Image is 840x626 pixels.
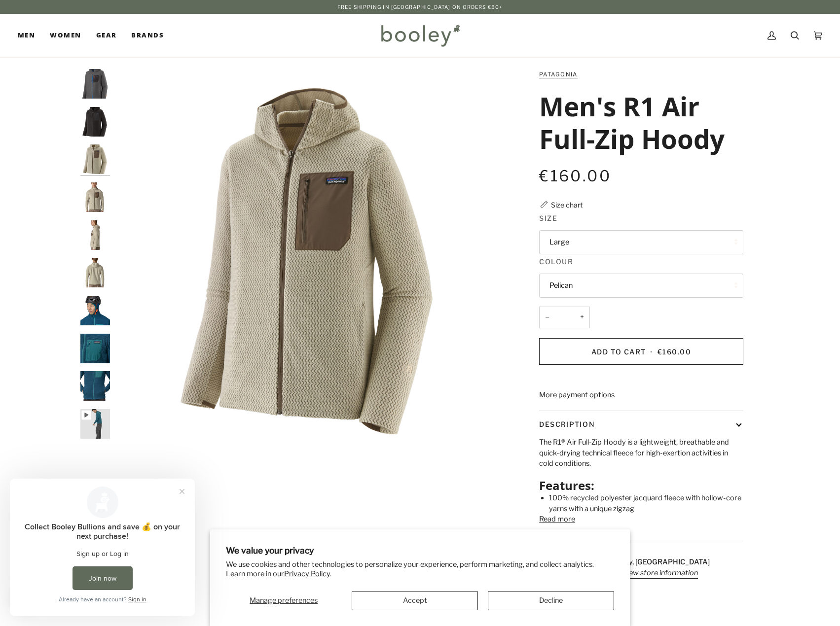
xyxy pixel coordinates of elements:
img: Patagonia Men's R1 Air Full-Zip Hoody - Booley Galway [80,371,110,401]
img: Patagonia Men's R1 Air Full-Zip Hoody - Booley Galway [80,296,110,325]
p: We use cookies and other technologies to personalize your experience, perform marketing, and coll... [226,560,615,579]
a: Women [42,14,88,57]
a: Patagonia [539,71,577,78]
button: − [539,307,555,329]
span: €160.00 [539,167,611,185]
button: View store information [622,568,698,579]
img: Patagonia Men's R1 Air Full-Zip Hoody Forge Grey - Booley Galway [80,69,110,99]
img: Patagonia Men's R1 Air Full-Zip Hoody Vessel Blue - Booley Galway [80,409,110,439]
span: Gear [96,31,117,40]
button: Read more [539,514,575,525]
div: Size chart [551,200,583,210]
button: Manage preferences [226,591,342,610]
div: Patagonia Men's R1 Air Full-Zip Hoody Pelican - Booley Galway [115,69,505,459]
a: Gear [89,14,124,57]
img: Patagonia Men's R1 Air Full-Zip Hoody - Booley Galway [80,334,110,363]
span: Brands [131,31,164,40]
strong: Booley, [GEOGRAPHIC_DATA] [609,557,710,566]
button: Large [539,230,743,254]
button: + [574,307,590,329]
button: Pelican [539,274,743,298]
img: Patagonia Men's R1 Air Full-Zip Hoody Black - Booley Galway [80,107,110,137]
span: Women [50,31,81,40]
a: More payment options [539,390,743,401]
span: €160.00 [657,348,692,356]
h2: We value your privacy [226,545,615,556]
img: Patagonia Men's R1 Air Full-Zip Hoody Pelican - Booley Galway [80,220,110,250]
h1: Men's R1 Air Full-Zip Hoody [539,90,736,155]
button: Add to Cart • €160.00 [539,338,743,365]
a: Brands [124,14,171,57]
img: Patagonia Men&#39;s R1 Air Full-Zip Hoody Pelican - Booley Galway [115,69,505,459]
span: Add to Cart [591,348,646,356]
span: • [648,348,655,356]
span: Colour [539,256,573,267]
p: The R1® Air Full-Zip Hoody is a lightweight, breathable and quick-drying technical fleece for hig... [539,437,743,469]
h2: Features: [539,478,743,493]
a: Men [18,14,42,57]
span: Size [539,213,557,223]
a: Privacy Policy. [284,569,331,578]
button: Decline [488,591,614,610]
p: Free Shipping in [GEOGRAPHIC_DATA] on Orders €50+ [337,3,503,11]
li: 100% recycled polyester jacquard fleece with hollow-core yarns with a unique zigzag [549,493,743,514]
img: Patagonia Men's R1 Air Full-Zip Hoody Pelican - Booley Galway [80,258,110,287]
img: Booley [377,21,463,50]
iframe: Loyalty program pop-up with offers and actions [10,479,195,616]
input: Quantity [539,307,590,329]
button: Accept [352,591,478,610]
span: Men [18,31,35,40]
img: Patagonia Men's R1 Air Full-Zip Hoody Pelican - Booley Galway [80,182,110,212]
span: Manage preferences [250,596,318,605]
button: Description [539,411,743,437]
img: Patagonia Men's R1 Air Full-Zip Hoody Pelican - Booley Galway [80,144,110,174]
